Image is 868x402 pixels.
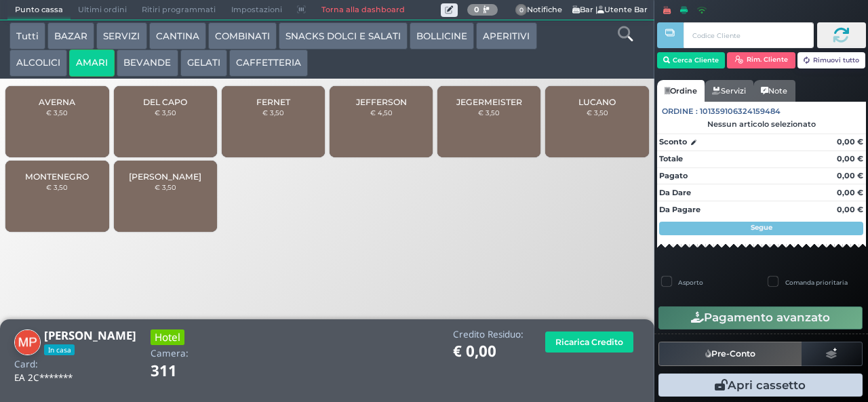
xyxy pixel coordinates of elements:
[478,108,500,117] small: € 3,50
[657,80,705,102] a: Ordine
[785,278,848,287] label: Comanda prioritaria
[155,183,176,191] small: € 3,50
[678,278,703,287] label: Asporto
[545,331,633,353] button: Ricarica Credito
[751,223,772,232] strong: Segue
[587,108,608,117] small: € 3,50
[410,22,474,49] button: BOLLICINE
[659,205,701,214] strong: Da Pagare
[44,327,136,343] b: [PERSON_NAME]
[370,108,393,117] small: € 4,50
[659,171,688,180] strong: Pagato
[129,172,201,182] span: [PERSON_NAME]
[662,106,698,117] span: Ordine :
[753,80,795,102] a: Note
[658,374,863,397] button: Apri cassetto
[229,49,308,77] button: CAFFETTERIA
[837,171,863,180] strong: 0,00 €
[143,97,187,107] span: DEL CAPO
[14,359,38,369] h4: Card:
[46,108,68,117] small: € 3,50
[453,329,524,340] h4: Credito Residuo:
[25,172,89,182] span: MONTENEGRO
[71,1,134,20] span: Ultimi ordini
[96,22,146,49] button: SERVIZI
[578,97,616,107] span: LUCANO
[224,1,290,20] span: Impostazioni
[700,106,781,117] span: 101359106324159484
[837,154,863,163] strong: 0,00 €
[657,52,726,68] button: Cerca Cliente
[262,108,284,117] small: € 3,50
[659,188,691,197] strong: Da Dare
[256,97,290,107] span: FERNET
[151,363,215,380] h1: 311
[797,52,866,68] button: Rimuovi tutto
[39,97,75,107] span: AVERNA
[151,348,189,359] h4: Camera:
[208,22,277,49] button: COMBINATI
[659,154,683,163] strong: Totale
[9,49,67,77] button: ALCOLICI
[9,22,45,49] button: Tutti
[180,49,227,77] button: GELATI
[658,306,863,329] button: Pagamento avanzato
[515,4,528,16] span: 0
[313,1,412,20] a: Torna alla dashboard
[837,137,863,146] strong: 0,00 €
[658,342,802,366] button: Pre-Conto
[837,188,863,197] strong: 0,00 €
[117,49,178,77] button: BEVANDE
[155,108,176,117] small: € 3,50
[356,97,407,107] span: JEFFERSON
[47,22,94,49] button: BAZAR
[151,329,184,345] h3: Hotel
[134,1,223,20] span: Ritiri programmati
[14,329,41,356] img: Maria Pia Brancozzi
[44,344,75,355] span: In casa
[684,22,813,48] input: Codice Cliente
[476,22,536,49] button: APERITIVI
[279,22,408,49] button: SNACKS DOLCI E SALATI
[46,183,68,191] small: € 3,50
[727,52,795,68] button: Rim. Cliente
[705,80,753,102] a: Servizi
[69,49,115,77] button: AMARI
[7,1,71,20] span: Punto cassa
[837,205,863,214] strong: 0,00 €
[453,343,524,360] h1: € 0,00
[657,119,866,129] div: Nessun articolo selezionato
[456,97,522,107] span: JEGERMEISTER
[149,22,206,49] button: CANTINA
[659,136,687,148] strong: Sconto
[474,5,479,14] b: 0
